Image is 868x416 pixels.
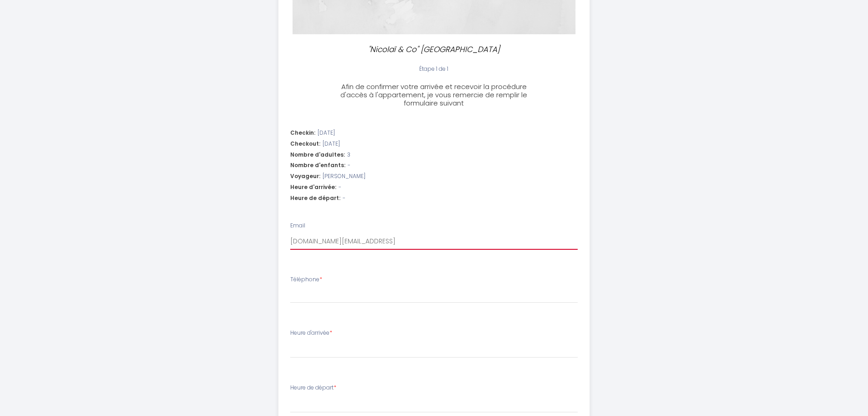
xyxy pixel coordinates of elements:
span: [DATE] [318,129,335,137]
span: - [348,161,350,170]
span: Checkin: [290,129,315,137]
span: Checkout: [290,140,320,148]
p: "Nicolaï & Co" [GEOGRAPHIC_DATA] [337,43,532,56]
span: [PERSON_NAME] [323,172,365,181]
span: Nombre d'adultes: [290,151,345,159]
label: Heure d'arrivée [290,329,332,337]
span: Heure de départ: [290,194,340,203]
span: Étape 1 de 1 [419,65,448,73]
span: Nombre d'enfants: [290,161,345,170]
label: Heure de départ [290,384,336,392]
span: Voyageur: [290,172,320,181]
label: Email [290,221,305,230]
label: Téléphone [290,275,322,284]
span: - [339,183,341,192]
span: - [343,194,345,203]
span: Heure d'arrivée: [290,183,336,192]
span: [DATE] [323,140,340,148]
span: Afin de confirmer votre arrivée et recevoir la procédure d'accès à l'appartement, je vous remerci... [340,82,527,108]
span: 3 [347,151,350,159]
